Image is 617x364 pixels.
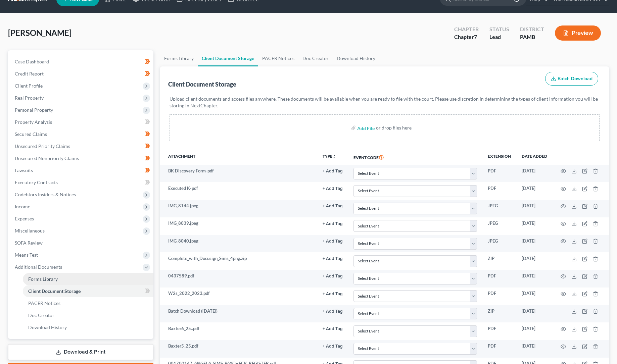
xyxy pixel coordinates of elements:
th: Attachment [160,149,318,165]
a: Unsecured Nonpriority Claims [9,152,153,164]
a: PACER Notices [258,50,298,66]
td: [DATE] [516,288,553,305]
a: + Add Tag [323,185,343,192]
span: Expenses [15,216,34,221]
a: + Add Tag [323,308,343,314]
a: Property Analysis [9,116,153,128]
div: PAMB [520,33,544,41]
span: Secured Claims [15,131,47,137]
span: Codebtors Insiders & Notices [15,192,76,197]
button: + Add Tag [323,292,343,296]
span: Unsecured Nonpriority Claims [15,155,79,161]
span: Personal Property [15,107,53,113]
a: Forms Library [23,273,153,285]
i: unfold_more [332,155,336,159]
td: [DATE] [516,305,553,322]
div: Client Document Storage [168,80,236,88]
p: Upload client documents and access files anywhere. These documents will be available when you are... [170,96,600,109]
a: Case Dashboard [9,56,153,68]
td: ZIP [482,252,516,270]
td: PDF [482,322,516,340]
td: IMG_8040.jpeg [160,235,318,252]
button: + Add Tag [323,344,343,349]
td: Batch Download ([DATE]) [160,305,318,322]
a: + Add Tag [323,325,343,332]
a: Executory Contracts [9,176,153,189]
td: [DATE] [516,270,553,287]
td: JPEG [482,217,516,235]
span: Miscellaneous [15,228,45,233]
span: Client Profile [15,83,43,89]
span: PACER Notices [28,300,60,306]
a: SOFA Review [9,237,153,249]
td: 0437589.pdf [160,270,318,287]
button: + Add Tag [323,169,343,173]
span: Doc Creator [28,312,54,318]
a: + Add Tag [323,273,343,279]
td: [DATE] [516,200,553,217]
a: + Add Tag [323,238,343,244]
td: JPEG [482,200,516,217]
span: Download History [28,324,67,330]
span: Executory Contracts [15,179,58,185]
a: Download History [23,321,153,333]
a: Unsecured Priority Claims [9,140,153,152]
div: Status [489,25,509,33]
td: [DATE] [516,340,553,357]
button: Batch Download [545,72,598,86]
span: 7 [474,34,477,40]
td: IMG_8144.jpeg [160,200,318,217]
td: Complete_with_Docusign_Sims_4png.zip [160,252,318,270]
td: W2s_2022_2023.pdf [160,288,318,305]
button: + Add Tag [323,257,343,261]
td: [DATE] [516,322,553,340]
td: PDF [482,340,516,357]
th: Extension [482,149,516,165]
span: Income [15,204,30,209]
td: [DATE] [516,182,553,200]
td: IMG_8039.jpeg [160,217,318,235]
a: + Add Tag [323,168,343,174]
td: PDF [482,270,516,287]
td: Baxter5_25.pdf [160,340,318,357]
td: [DATE] [516,217,553,235]
button: + Add Tag [323,327,343,331]
a: Lawsuits [9,164,153,176]
td: BK Discovery Form-pdf [160,165,318,182]
td: PDF [482,182,516,200]
td: [DATE] [516,165,553,182]
a: Client Document Storage [198,50,258,66]
a: + Add Tag [323,343,343,349]
button: + Add Tag [323,239,343,244]
span: Real Property [15,95,44,101]
div: or drop files here [376,124,412,131]
a: Client Document Storage [23,285,153,297]
td: JPEG [482,235,516,252]
a: + Add Tag [323,203,343,209]
a: Secured Claims [9,128,153,140]
div: Lead [489,33,509,41]
button: + Add Tag [323,222,343,226]
button: Preview [555,25,601,41]
th: Event Code [348,149,482,165]
a: + Add Tag [323,220,343,226]
td: PDF [482,165,516,182]
a: Download History [333,50,379,66]
div: Chapter [454,25,479,33]
td: [DATE] [516,235,553,252]
a: Doc Creator [23,309,153,321]
td: ZIP [482,305,516,322]
span: Credit Report [15,71,44,76]
span: Additional Documents [15,264,62,270]
span: SOFA Review [15,240,43,246]
button: + Add Tag [323,274,343,278]
td: Executed K-pdf [160,182,318,200]
a: + Add Tag [323,290,343,297]
span: Forms Library [28,276,58,282]
span: [PERSON_NAME] [8,28,72,38]
th: Date added [516,149,553,165]
span: Property Analysis [15,119,52,125]
td: Baxter6_25..pdf [160,322,318,340]
span: Case Dashboard [15,59,49,64]
span: Client Document Storage [28,288,81,294]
